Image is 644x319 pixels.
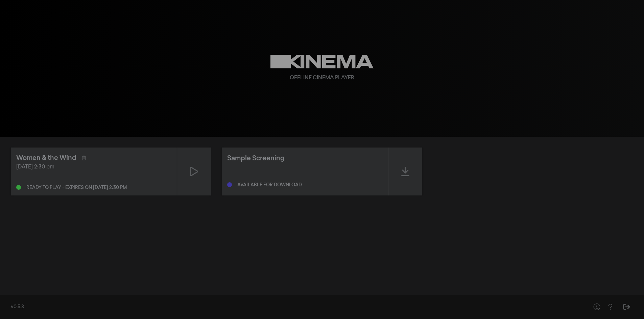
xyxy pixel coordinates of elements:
[620,300,633,314] button: Sign Out
[16,153,76,163] div: Women & the Wind
[603,300,617,314] button: Help
[290,74,354,82] div: Offline Cinema Player
[16,163,171,171] div: [DATE] 2:30 pm
[227,153,284,163] div: Sample Screening
[26,185,127,190] div: Ready to play - expires on [DATE] 2:30 pm
[590,300,603,314] button: Help
[11,303,576,311] div: v0.5.8
[237,183,302,187] div: Available for download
